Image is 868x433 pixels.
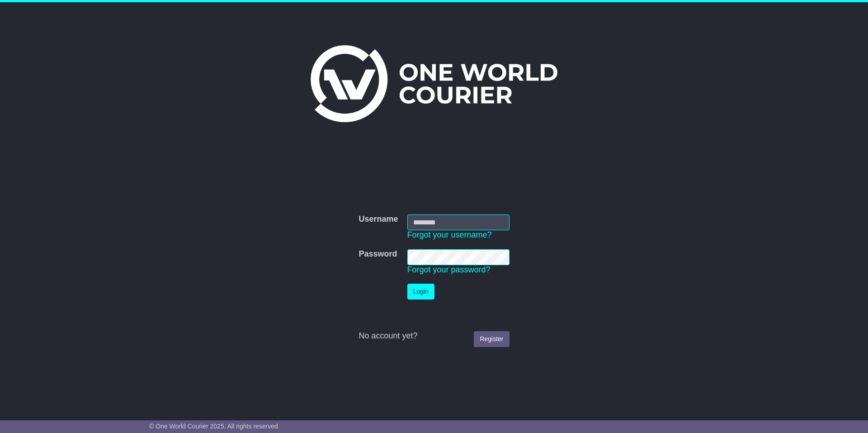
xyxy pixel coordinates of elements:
span: © One World Courier 2025. All rights reserved. [149,423,280,430]
img: One World [311,45,557,122]
a: Forgot your username? [407,230,492,239]
div: No account yet? [359,331,509,341]
label: Username [359,214,398,224]
label: Password [359,249,397,259]
button: Login [407,284,434,300]
a: Register [474,331,509,347]
a: Forgot your password? [407,265,491,274]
